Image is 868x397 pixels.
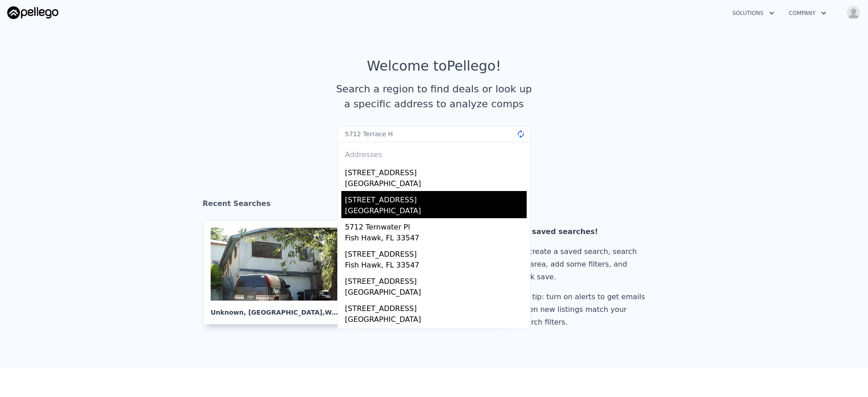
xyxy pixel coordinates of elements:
[345,245,527,260] div: [STREET_ADDRESS]
[345,178,527,191] div: [GEOGRAPHIC_DATA]
[345,260,527,273] div: Fish Hawk, FL 33547
[519,291,649,329] div: Pro tip: turn on alerts to get emails when new listings match your search filters.
[345,300,527,314] div: [STREET_ADDRESS]
[345,273,527,287] div: [STREET_ADDRESS]
[367,58,501,74] div: Welcome to Pellego !
[345,218,527,233] div: 5712 Ternwater Pl
[782,5,834,21] button: Company
[7,6,58,19] img: Pellego
[203,191,665,220] div: Recent Searches
[725,5,782,21] button: Solutions
[341,142,527,164] div: Addresses
[846,5,861,20] img: avatar
[211,301,340,317] div: Unknown , [GEOGRAPHIC_DATA]
[333,81,535,111] div: Search a region to find deals or look up a specific address to analyze comps
[345,206,527,218] div: [GEOGRAPHIC_DATA]
[345,314,527,327] div: [GEOGRAPHIC_DATA]
[345,327,527,341] div: [STREET_ADDRESS][PERSON_NAME]
[345,191,527,206] div: [STREET_ADDRESS]
[519,225,649,238] div: No saved searches!
[345,233,527,245] div: Fish Hawk, FL 33547
[345,164,527,178] div: [STREET_ADDRESS]
[337,126,531,142] input: Search an address or region...
[345,287,527,300] div: [GEOGRAPHIC_DATA]
[519,245,649,283] div: To create a saved search, search an area, add some filters, and click save.
[322,309,361,316] span: , WA 98108
[203,220,355,325] a: Unknown, [GEOGRAPHIC_DATA],WA 98108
